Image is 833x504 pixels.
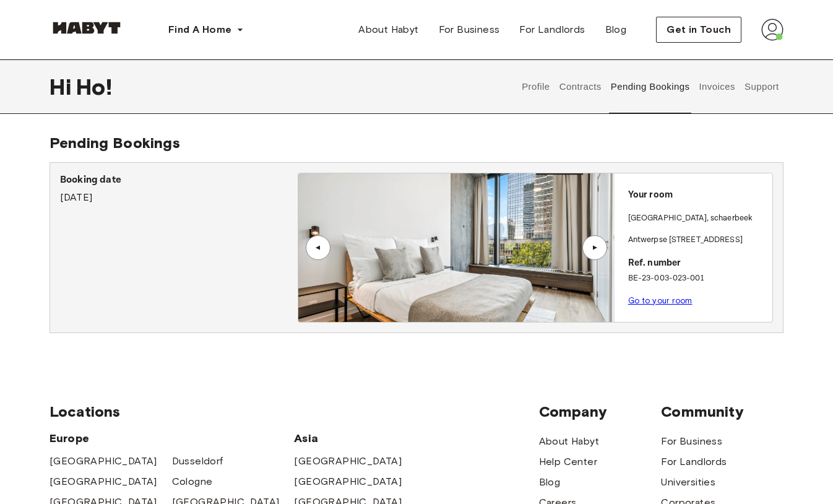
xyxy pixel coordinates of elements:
a: [GEOGRAPHIC_DATA] [50,474,157,489]
span: Europe [50,431,294,446]
a: Dusseldorf [172,454,223,469]
a: [GEOGRAPHIC_DATA] [50,454,157,469]
p: Booking date [60,173,298,188]
a: Help Center [539,454,597,469]
img: Image of the room [298,173,615,322]
button: Find A Home [158,17,254,42]
button: Contracts [558,59,603,114]
a: [GEOGRAPHIC_DATA] [294,454,402,469]
img: Habyt [50,22,124,34]
span: Community [661,402,783,421]
div: [DATE] [60,173,298,205]
a: For Business [661,434,722,449]
div: ▲ [589,244,601,251]
span: Asia [294,431,416,446]
span: About Habyt [358,22,418,37]
button: Profile [520,59,552,114]
a: Go to your room [628,296,693,305]
div: ▲ [312,244,324,251]
button: Support [743,59,780,114]
span: Company [539,402,662,421]
a: Blog [595,17,637,42]
a: For Landlords [509,17,595,42]
a: Blog [539,475,561,490]
div: user profile tabs [517,59,783,114]
button: Invoices [697,59,736,114]
p: Your room [628,188,767,202]
a: About Habyt [539,434,599,449]
p: BE-23-003-023-001 [628,272,767,285]
span: Hi [50,74,76,100]
img: avatar [761,19,783,41]
span: For Business [439,22,500,37]
span: Get in Touch [667,22,731,37]
a: For Business [429,17,510,42]
p: Antwerpse [STREET_ADDRESS] [628,234,767,246]
span: Pending Bookings [50,134,180,152]
span: Ho ! [76,74,111,100]
a: Cologne [172,474,213,489]
button: Pending Bookings [609,59,691,114]
span: Locations [50,402,539,421]
p: [GEOGRAPHIC_DATA] , schaerbeek [628,212,753,225]
span: For Landlords [519,22,585,37]
span: Find A Home [168,22,231,37]
a: [GEOGRAPHIC_DATA] [294,474,402,489]
a: About Habyt [348,17,428,42]
button: Get in Touch [656,17,741,43]
a: For Landlords [661,454,727,469]
span: Blog [605,22,627,37]
a: Universities [661,475,715,490]
p: Ref. number [628,256,767,271]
